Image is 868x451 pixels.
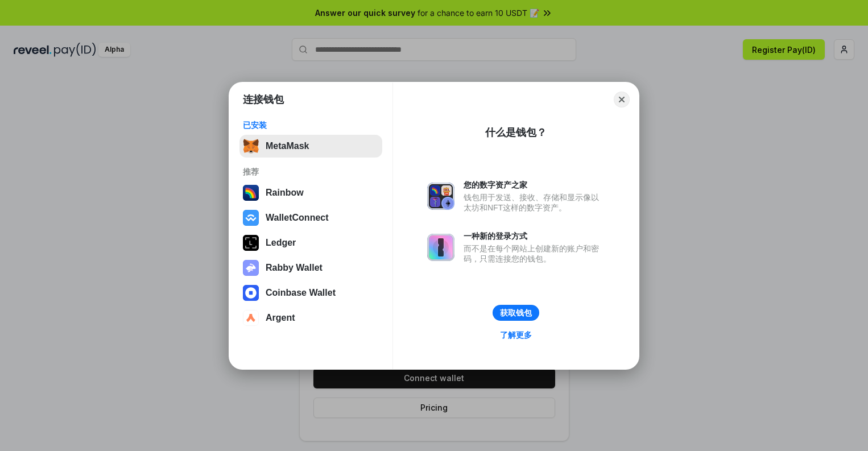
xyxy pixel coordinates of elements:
button: Rabby Wallet [239,256,382,279]
button: Close [614,92,630,107]
img: svg+xml,%3Csvg%20width%3D%2228%22%20height%3D%2228%22%20viewBox%3D%220%200%2028%2028%22%20fill%3D... [243,285,259,301]
div: Argent [266,313,295,323]
div: 已安装 [243,120,379,130]
button: Coinbase Wallet [239,282,382,304]
img: svg+xml,%3Csvg%20width%3D%2228%22%20height%3D%2228%22%20viewBox%3D%220%200%2028%2028%22%20fill%3D... [243,210,259,226]
button: 获取钱包 [493,305,539,321]
img: svg+xml,%3Csvg%20xmlns%3D%22http%3A%2F%2Fwww.w3.org%2F2000%2Fsvg%22%20fill%3D%22none%22%20viewBox... [427,183,454,210]
div: Coinbase Wallet [266,288,336,298]
div: 一种新的登录方式 [464,231,605,241]
button: Argent [239,307,382,329]
a: 了解更多 [493,328,539,342]
img: svg+xml,%3Csvg%20fill%3D%22none%22%20height%3D%2233%22%20viewBox%3D%220%200%2035%2033%22%20width%... [243,138,259,154]
div: 钱包用于发送、接收、存储和显示像以太坊和NFT这样的数字资产。 [464,192,605,213]
div: 您的数字资产之家 [464,180,605,190]
div: 了解更多 [500,330,532,340]
div: Ledger [266,238,296,248]
button: Ledger [239,231,382,254]
div: Rainbow [266,188,304,198]
div: 推荐 [243,167,379,177]
img: svg+xml,%3Csvg%20width%3D%2228%22%20height%3D%2228%22%20viewBox%3D%220%200%2028%2028%22%20fill%3D... [243,310,259,326]
img: svg+xml,%3Csvg%20xmlns%3D%22http%3A%2F%2Fwww.w3.org%2F2000%2Fsvg%22%20fill%3D%22none%22%20viewBox... [243,260,259,276]
img: svg+xml,%3Csvg%20width%3D%22120%22%20height%3D%22120%22%20viewBox%3D%220%200%20120%20120%22%20fil... [243,185,259,201]
div: 获取钱包 [500,308,532,318]
div: WalletConnect [266,213,329,223]
button: Rainbow [239,181,382,204]
div: 而不是在每个网站上创建新的账户和密码，只需连接您的钱包。 [464,243,605,264]
img: svg+xml,%3Csvg%20xmlns%3D%22http%3A%2F%2Fwww.w3.org%2F2000%2Fsvg%22%20fill%3D%22none%22%20viewBox... [427,234,454,261]
button: MetaMask [239,135,382,158]
button: WalletConnect [239,206,382,229]
img: svg+xml,%3Csvg%20xmlns%3D%22http%3A%2F%2Fwww.w3.org%2F2000%2Fsvg%22%20width%3D%2228%22%20height%3... [243,235,259,251]
div: 什么是钱包？ [485,126,547,139]
div: Rabby Wallet [266,263,323,273]
div: MetaMask [266,141,309,151]
h1: 连接钱包 [243,93,284,106]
